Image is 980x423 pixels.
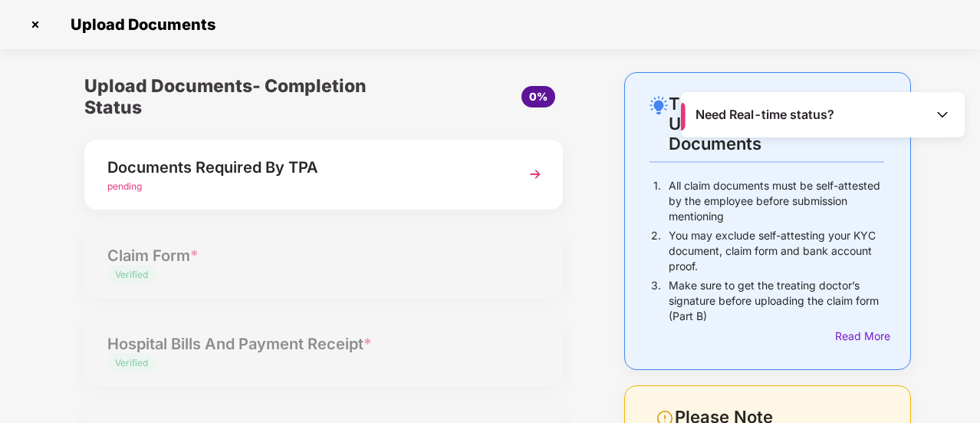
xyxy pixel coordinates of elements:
img: Toggle Icon [935,107,950,122]
p: 3. [651,278,661,324]
p: Make sure to get the treating doctor’s signature before uploading the claim form (Part B) [669,278,884,324]
p: You may exclude self-attesting your KYC document, claim form and bank account proof. [669,228,884,274]
span: 0% [529,90,548,103]
div: Upload Documents- Completion Status [84,72,403,121]
img: svg+xml;base64,PHN2ZyBpZD0iQ3Jvc3MtMzJ4MzIiIHhtbG5zPSJodHRwOi8vd3d3LnczLm9yZy8yMDAwL3N2ZyIgd2lkdG... [23,12,48,37]
div: Read More [835,328,884,345]
img: svg+xml;base64,PHN2ZyBpZD0iTmV4dCIgeG1sbnM9Imh0dHA6Ly93d3cudzMub3JnLzIwMDAvc3ZnIiB3aWR0aD0iMzYiIG... [521,160,549,188]
p: All claim documents must be self-attested by the employee before submission mentioning [669,178,884,224]
div: Things to Note While Uploading Claim Documents [669,94,884,154]
p: 2. [651,228,661,274]
p: 1. [653,178,661,224]
span: Need Real-time status? [696,107,834,123]
span: Upload Documents [55,15,223,34]
span: pending [107,180,142,192]
img: svg+xml;base64,PHN2ZyB4bWxucz0iaHR0cDovL3d3dy53My5vcmcvMjAwMC9zdmciIHdpZHRoPSIyNC4wOTMiIGhlaWdodD... [649,96,668,114]
div: Documents Required By TPA [107,155,504,180]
